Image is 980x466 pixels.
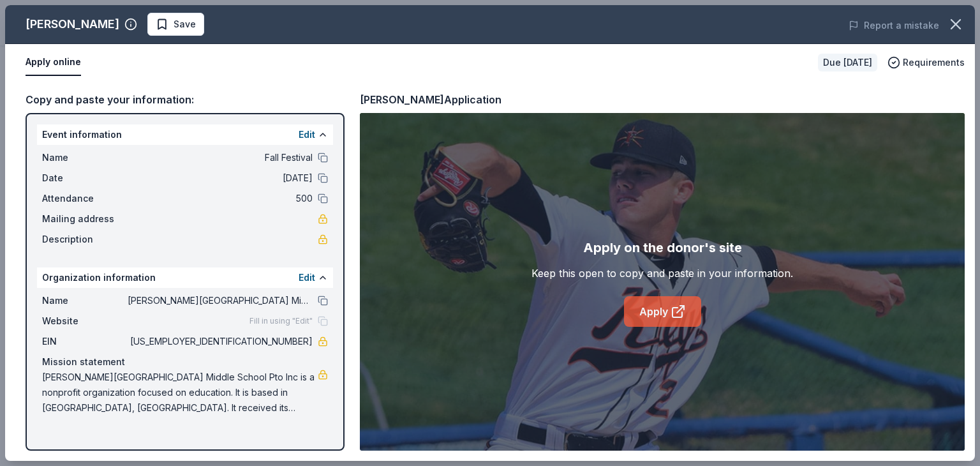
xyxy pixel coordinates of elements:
button: Requirements [887,55,965,70]
span: Mailing address [42,211,128,227]
div: Organization information [37,267,333,288]
span: Fill in using "Edit" [249,316,313,326]
span: Name [42,150,128,165]
span: Fall Festival [128,150,313,165]
div: [PERSON_NAME] [26,14,119,34]
button: Apply online [26,49,81,76]
span: Website [42,313,128,329]
div: Mission statement [42,354,328,370]
span: [PERSON_NAME][GEOGRAPHIC_DATA] Middle School Pto Inc is a nonprofit organization focused on educa... [42,370,318,416]
button: Save [147,13,204,36]
div: [PERSON_NAME] Application [360,91,501,108]
span: EIN [42,334,128,349]
span: Save [174,17,196,32]
span: Attendance [42,191,128,206]
span: [DATE] [128,170,313,186]
span: Name [42,293,128,308]
div: Apply on the donor's site [583,237,742,258]
div: Keep this open to copy and paste in your information. [531,266,793,281]
button: Edit [299,127,315,142]
a: Apply [624,296,701,327]
span: [PERSON_NAME][GEOGRAPHIC_DATA] Middle School Pto Inc [128,293,313,308]
span: Requirements [903,55,965,70]
div: Due [DATE] [818,54,877,71]
span: Date [42,170,128,186]
span: Description [42,232,128,247]
span: [US_EMPLOYER_IDENTIFICATION_NUMBER] [128,334,313,349]
span: 500 [128,191,313,206]
div: Copy and paste your information: [26,91,345,108]
div: Event information [37,124,333,145]
button: Edit [299,270,315,285]
button: Report a mistake [849,18,939,33]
